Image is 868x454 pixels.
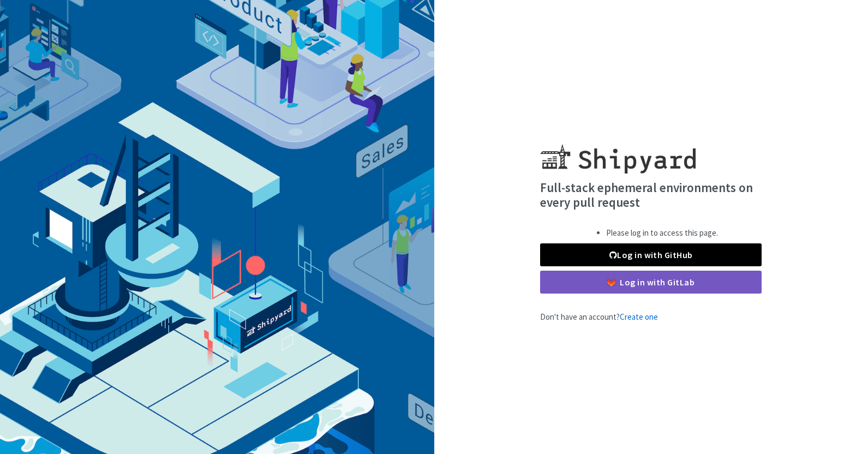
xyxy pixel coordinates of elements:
a: Create one [620,312,658,322]
img: Shipyard logo [540,131,696,174]
h4: Full-stack ephemeral environments on every pull request [540,180,762,210]
img: gitlab-color.svg [607,278,615,286]
li: Please log in to access this page. [606,227,718,240]
span: Don't have an account? [540,312,658,322]
a: Log in with GitHub [540,243,762,266]
a: Log in with GitLab [540,271,762,294]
